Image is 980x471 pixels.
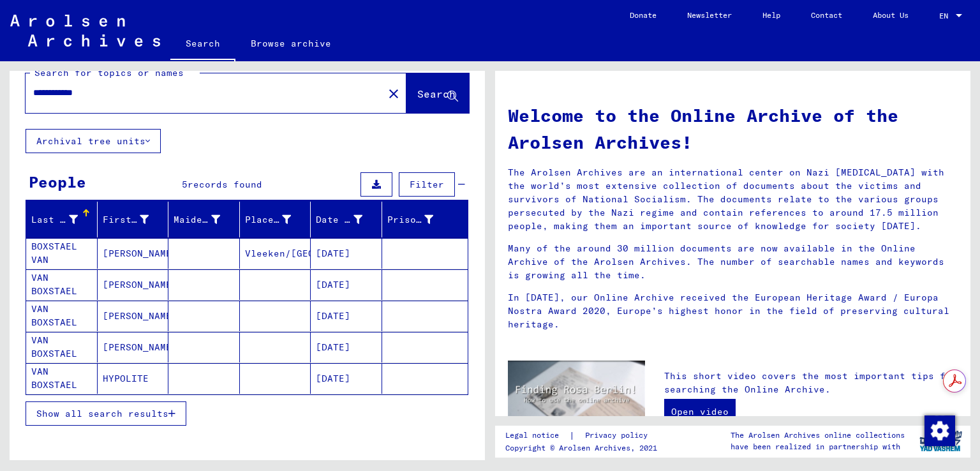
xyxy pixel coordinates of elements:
[924,415,954,445] div: Change consent
[505,429,663,442] div: |
[311,238,382,269] mat-cell: [DATE]
[731,441,905,452] p: have been realized in partnership with
[399,172,455,197] button: Filter
[31,213,78,227] div: Last Name
[508,291,958,331] p: In [DATE], our Online Archive received the European Heritage Award / Europa Nostra Award 2020, Eu...
[664,370,958,396] p: This short video covers the most important tips for searching the Online Archive.
[508,102,958,156] h1: Welcome to the Online Archive of the Arolsen Archives!
[245,209,311,230] div: Place of Birth
[410,179,444,190] span: Filter
[26,129,161,153] button: Archival tree units
[924,415,955,446] img: Change consent
[188,179,262,190] span: records found
[311,332,382,363] mat-cell: [DATE]
[311,269,382,300] mat-cell: [DATE]
[664,399,736,424] a: Open video
[103,209,168,230] div: First Name
[386,86,401,101] mat-icon: close
[26,202,98,237] mat-header-cell: Last Name
[311,363,382,394] mat-cell: [DATE]
[98,238,169,269] mat-cell: [PERSON_NAME]
[508,242,958,282] p: Many of the around 30 million documents are now available in the Online Archive of the Arolsen Ar...
[34,67,184,78] mat-label: Search for topics or names
[387,213,434,227] div: Prisoner #
[382,202,468,237] mat-header-cell: Prisoner #
[731,430,905,441] p: The Arolsen Archives online collections
[174,213,220,227] div: Maiden Name
[36,408,168,419] span: Show all search results
[29,170,86,193] div: People
[381,80,406,106] button: Clear
[26,301,98,331] mat-cell: VAN BOXSTAEL
[508,361,645,435] img: video.jpg
[387,209,453,230] div: Prisoner #
[98,269,169,300] mat-cell: [PERSON_NAME]
[98,301,169,331] mat-cell: [PERSON_NAME]
[174,209,239,230] div: Maiden Name
[98,363,169,394] mat-cell: HYPOLITE
[240,202,311,237] mat-header-cell: Place of Birth
[316,209,382,230] div: Date of Birth
[98,332,169,363] mat-cell: [PERSON_NAME]
[31,209,97,230] div: Last Name
[168,202,240,237] mat-header-cell: Maiden Name
[505,442,663,454] p: Copyright © Arolsen Archives, 2021
[508,166,958,233] p: The Arolsen Archives are an international center on Nazi [MEDICAL_DATA] with the world’s most ext...
[26,269,98,300] mat-cell: VAN BOXSTAEL
[316,213,362,227] div: Date of Birth
[406,73,469,113] button: Search
[235,28,346,59] a: Browse archive
[917,425,965,457] img: yv_logo.png
[26,363,98,394] mat-cell: VAN BOXSTAEL
[245,213,292,227] div: Place of Birth
[311,301,382,331] mat-cell: [DATE]
[311,202,382,237] mat-header-cell: Date of Birth
[417,87,456,100] span: Search
[939,11,953,20] span: EN
[170,28,235,61] a: Search
[182,179,188,190] span: 5
[103,213,149,227] div: First Name
[26,332,98,363] mat-cell: VAN BOXSTAEL
[575,429,663,442] a: Privacy policy
[505,429,569,442] a: Legal notice
[10,15,160,47] img: Arolsen_neg.svg
[240,238,311,269] mat-cell: Vleeken/[GEOGRAPHIC_DATA]
[26,401,186,426] button: Show all search results
[26,238,98,269] mat-cell: BOXSTAEL VAN
[98,202,169,237] mat-header-cell: First Name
